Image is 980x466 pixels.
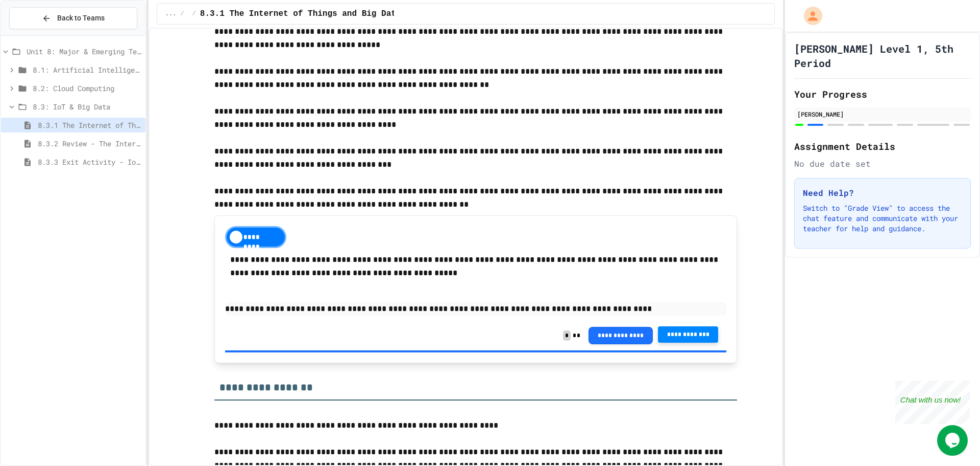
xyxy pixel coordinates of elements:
[793,4,825,28] div: My Account
[794,139,971,153] h2: Assignment Details
[33,83,141,94] span: 8.2: Cloud Computing
[38,120,141,130] span: 8.3.1 The Internet of Things and Big Data: Our Connected Digital World
[38,138,141,149] span: 8.3.2 Review - The Internet of Things and Big Data
[794,158,971,170] div: No due date set
[937,425,970,456] iframe: chat widget
[57,13,105,24] span: Back to Teams
[165,10,177,18] span: ...
[803,203,962,234] p: Switch to "Grade View" to access the chat feature and communicate with your teacher for help and ...
[38,157,141,167] span: 8.3.3 Exit Activity - IoT Data Detective Challenge
[33,101,141,112] span: 8.3: IoT & Big Data
[27,46,141,57] span: Unit 8: Major & Emerging Technologies
[803,187,962,199] h3: Need Help?
[33,64,141,75] span: 8.1: Artificial Intelligence Basics
[895,381,970,424] iframe: chat widget
[794,41,971,70] h1: [PERSON_NAME] Level 1, 5th Period
[192,10,196,18] span: /
[180,10,184,18] span: /
[200,8,543,20] span: 8.3.1 The Internet of Things and Big Data: Our Connected Digital World
[797,109,968,119] div: [PERSON_NAME]
[794,87,971,101] h2: Your Progress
